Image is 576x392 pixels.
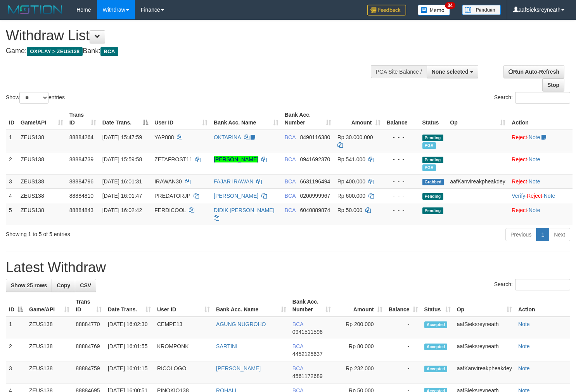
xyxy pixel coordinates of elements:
[292,351,323,357] span: Copy 4452125637 to clipboard
[80,282,91,288] span: CSV
[69,193,93,199] span: 88884810
[154,339,213,361] td: KROMPONK
[52,279,75,292] a: Copy
[289,295,334,317] th: Bank Acc. Number: activate to sort column ascending
[334,339,386,361] td: Rp 80,000
[6,28,376,43] h1: Withdraw List
[6,108,17,130] th: ID
[384,108,419,130] th: Balance
[27,47,83,56] span: OXPLAY > ZEUS138
[300,134,330,140] span: Copy 8490116380 to clipboard
[527,193,542,199] a: Reject
[337,134,373,140] span: Rp 30.000.000
[292,329,323,335] span: Copy 0941511596 to clipboard
[422,157,443,163] span: Pending
[6,295,26,317] th: ID: activate to sort column descending
[424,321,448,328] span: Accepted
[285,134,296,140] span: BCA
[422,193,443,200] span: Pending
[367,5,406,16] img: Feedback.jpg
[512,134,527,140] a: Reject
[69,207,93,213] span: 88884843
[11,282,47,288] span: Show 25 rows
[105,295,154,317] th: Date Trans.: activate to sort column ascending
[529,156,540,162] a: Note
[6,174,17,188] td: 3
[285,207,296,213] span: BCA
[462,5,501,15] img: panduan.png
[421,295,454,317] th: Status: activate to sort column ascending
[66,108,99,130] th: Trans ID: activate to sort column ascending
[285,156,296,162] span: BCA
[73,317,105,339] td: 88884770
[17,130,66,152] td: ZEUS138
[154,156,192,162] span: ZETAFROST11
[69,134,93,140] span: 88884264
[337,207,363,213] span: Rp 50.000
[371,65,427,78] div: PGA Site Balance /
[300,178,330,185] span: Copy 6631196494 to clipboard
[387,192,416,200] div: - - -
[386,339,421,361] td: -
[17,152,66,174] td: ZEUS138
[494,279,570,290] label: Search:
[6,227,234,238] div: Showing 1 to 5 of 5 entries
[422,142,436,149] span: Marked by aafmaleo
[102,134,142,140] span: [DATE] 15:47:59
[285,193,296,199] span: BCA
[26,317,73,339] td: ZEUS138
[300,207,330,213] span: Copy 6040889874 to clipboard
[454,295,515,317] th: Op: activate to sort column ascending
[216,321,266,327] a: AGUNG NUGROHO
[529,207,540,213] a: Note
[100,47,118,56] span: BCA
[154,207,186,213] span: FERDICOOL
[337,178,365,185] span: Rp 400.000
[386,317,421,339] td: -
[17,188,66,203] td: ZEUS138
[512,156,527,162] a: Reject
[17,174,66,188] td: ZEUS138
[154,317,213,339] td: CEMPE13
[518,365,530,371] a: Note
[105,361,154,383] td: [DATE] 16:01:15
[6,361,26,383] td: 3
[102,207,142,213] span: [DATE] 16:02:42
[422,135,443,141] span: Pending
[151,108,211,130] th: User ID: activate to sort column ascending
[102,178,142,185] span: [DATE] 16:01:31
[515,92,570,104] input: Search:
[26,295,73,317] th: Game/API: activate to sort column ascending
[19,92,48,104] select: Showentries
[26,361,73,383] td: ZEUS138
[17,203,66,225] td: ZEUS138
[424,366,448,372] span: Accepted
[292,373,323,379] span: Copy 4561172689 to clipboard
[6,188,17,203] td: 4
[419,108,447,130] th: Status
[386,361,421,383] td: -
[292,321,303,327] span: BCA
[154,178,182,185] span: IRAWAN30
[387,206,416,214] div: - - -
[503,65,564,78] a: Run Auto-Refresh
[69,156,93,162] span: 88884739
[6,260,570,275] h1: Latest Withdraw
[387,155,416,163] div: - - -
[214,193,258,199] a: [PERSON_NAME]
[69,178,93,185] span: 88884796
[454,339,515,361] td: aafSieksreyneath
[422,207,443,214] span: Pending
[445,2,455,9] span: 34
[154,295,213,317] th: User ID: activate to sort column ascending
[73,361,105,383] td: 88884759
[536,228,549,241] a: 1
[518,321,530,327] a: Note
[427,65,478,78] button: None selected
[6,279,52,292] a: Show 25 rows
[529,134,540,140] a: Note
[216,365,261,371] a: [PERSON_NAME]
[509,108,573,130] th: Action
[73,295,105,317] th: Trans ID: activate to sort column ascending
[6,152,17,174] td: 2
